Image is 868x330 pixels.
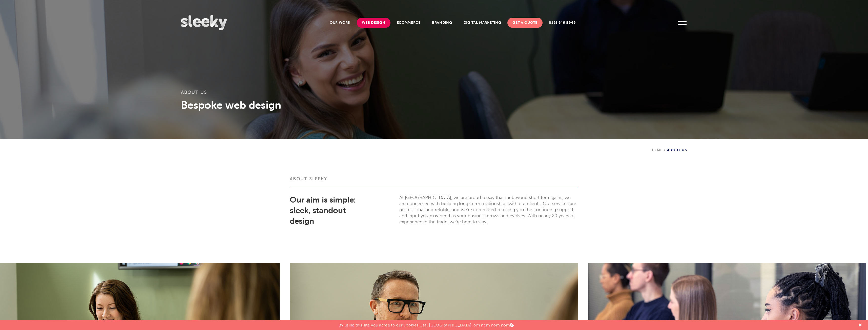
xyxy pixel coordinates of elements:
[339,320,514,327] p: By using this site you agree to our . [GEOGRAPHIC_DATA], om nom nom nom
[650,139,687,152] div: About Us
[181,15,227,30] img: Sleeky Web Design Newcastle
[325,18,356,28] a: Our Work
[403,323,427,327] a: Cookies Use
[663,148,667,152] span: /
[181,90,687,99] h1: About Us
[392,18,426,28] a: Ecommerce
[290,176,578,188] h3: About Sleeky
[459,18,506,28] a: Digital Marketing
[290,194,370,226] h2: Our aim is simple: sleek, standout design
[399,194,578,225] p: At [GEOGRAPHIC_DATA], we are proud to say that far beyond short term gains, we are concerned with...
[427,18,457,28] a: Branding
[357,18,390,28] a: Web Design
[181,99,687,111] h3: Bespoke web design
[544,18,581,28] a: 0191 649 8949
[507,18,543,28] a: Get A Quote
[650,148,663,152] a: Home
